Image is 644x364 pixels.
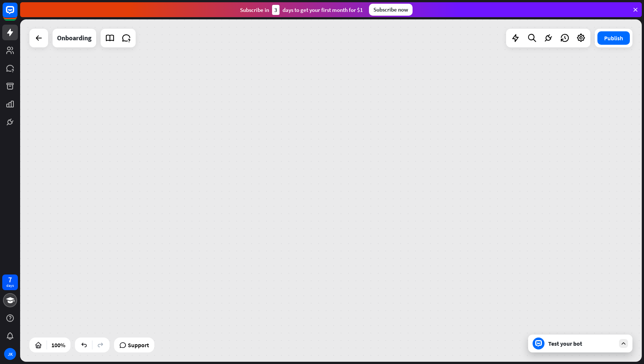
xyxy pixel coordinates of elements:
[2,274,18,290] a: 7 days
[6,283,14,288] div: days
[8,276,12,283] div: 7
[272,5,280,15] div: 3
[4,348,16,360] div: JK
[240,5,363,15] div: Subscribe in days to get your first month for $1
[369,4,413,16] div: Subscribe now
